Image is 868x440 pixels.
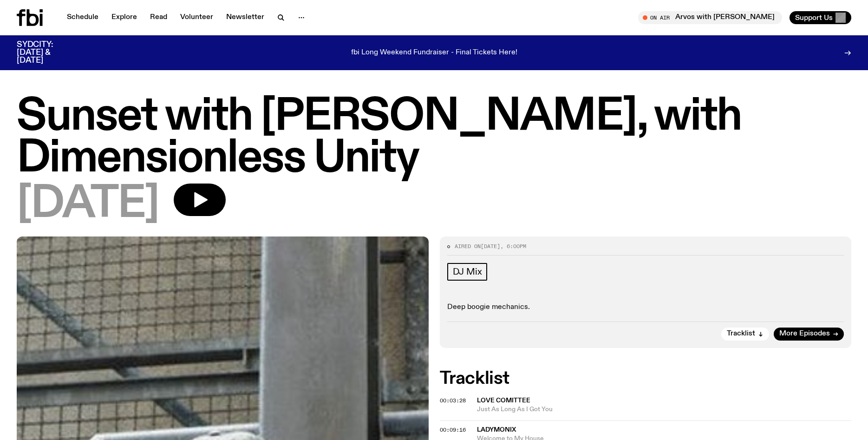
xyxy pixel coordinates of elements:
[727,330,755,337] span: Tracklist
[638,11,782,24] button: On AirArvos with [PERSON_NAME]
[774,328,844,341] a: More Episodes
[17,184,159,225] span: [DATE]
[440,370,852,387] h2: Tracklist
[447,303,844,312] p: Deep boogie mechanics.
[221,11,270,24] a: Newsletter
[440,398,466,403] button: 00:03:28
[17,96,851,180] h1: Sunset with [PERSON_NAME], with Dimensionless Unity
[351,49,517,57] p: fbi Long Weekend Fundraiser - Final Tickets Here!
[61,11,104,24] a: Schedule
[779,330,830,337] span: More Episodes
[106,11,143,24] a: Explore
[477,427,516,433] span: LADYMONIX
[481,243,500,250] span: [DATE]
[790,11,851,24] button: Support Us
[721,328,769,341] button: Tracklist
[17,41,76,65] h3: SYDCITY: [DATE] & [DATE]
[175,11,219,24] a: Volunteer
[440,426,466,433] span: 00:09:16
[477,405,852,414] span: Just As Long As I Got You
[477,397,530,404] span: Love Comittee
[440,427,466,433] button: 00:09:16
[500,243,526,250] span: , 6:00pm
[453,267,482,277] span: DJ Mix
[440,397,466,404] span: 00:03:28
[455,243,481,250] span: Aired on
[795,13,833,22] span: Support Us
[447,263,488,281] a: DJ Mix
[144,11,173,24] a: Read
